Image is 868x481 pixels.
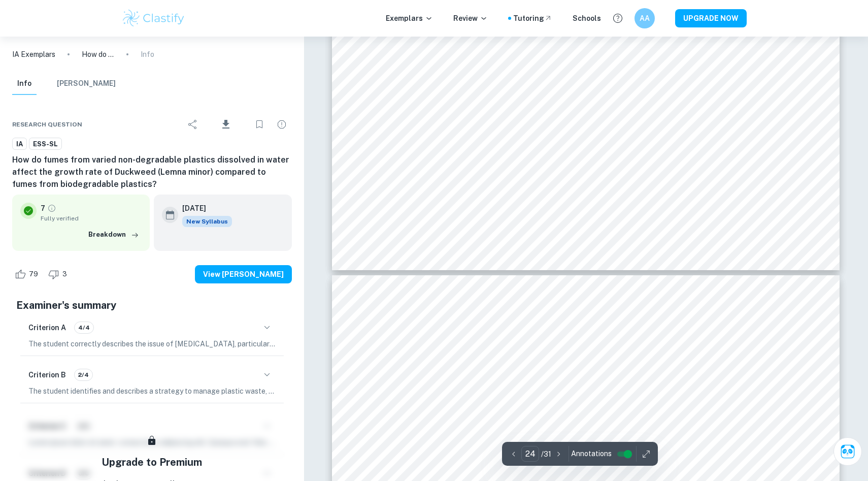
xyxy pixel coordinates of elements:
[82,49,114,60] p: How do fumes from varied non-degradable plastics dissolved in water affect the growth rate of Duc...
[29,139,61,149] span: ESS-SL
[573,13,601,24] a: Schools
[571,448,612,459] span: Annotations
[28,338,276,349] p: The student correctly describes the issue of [MEDICAL_DATA], particularly in [GEOGRAPHIC_DATA], h...
[12,266,44,282] div: Like
[29,138,62,150] a: ESS-SL
[121,8,186,28] img: Clastify logo
[12,154,292,190] h6: How do fumes from varied non-degradable plastics dissolved in water affect the growth rate of Duc...
[41,214,142,223] span: Fully verified
[453,13,488,24] p: Review
[12,49,55,60] a: IA Exemplars
[635,8,655,28] button: AA
[513,13,552,24] a: Tutoring
[28,386,276,397] p: The student identifies and describes a strategy to manage plastic waste, focusing on research int...
[639,13,651,24] h6: AA
[16,298,288,313] h5: Examiner's summary
[41,203,45,214] p: 7
[833,437,862,466] button: Ask Clai
[675,9,747,27] button: UPGRADE NOW
[28,322,66,333] h6: Criterion A
[28,369,66,380] h6: Criterion B
[183,114,203,135] div: Share
[47,204,56,213] a: Grade fully verified
[182,216,232,227] span: New Syllabus
[86,227,142,242] button: Breakdown
[13,139,26,149] span: IA
[46,266,73,282] div: Dislike
[57,269,73,279] span: 3
[541,448,551,460] p: / 31
[182,203,224,214] h6: [DATE]
[205,111,247,138] div: Download
[75,323,93,332] span: 4/4
[75,370,92,379] span: 2/4
[195,265,292,283] button: View [PERSON_NAME]
[12,73,37,95] button: Info
[23,269,44,279] span: 79
[386,13,433,24] p: Exemplars
[182,216,232,227] div: Starting from the May 2026 session, the ESS IA requirements have changed. We created this exempla...
[272,114,292,135] div: Report issue
[141,49,154,60] p: Info
[609,10,626,27] button: Help and Feedback
[249,114,270,135] div: Bookmark
[102,455,202,470] h5: Upgrade to Premium
[12,120,82,129] span: Research question
[57,73,116,95] button: [PERSON_NAME]
[12,138,27,150] a: IA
